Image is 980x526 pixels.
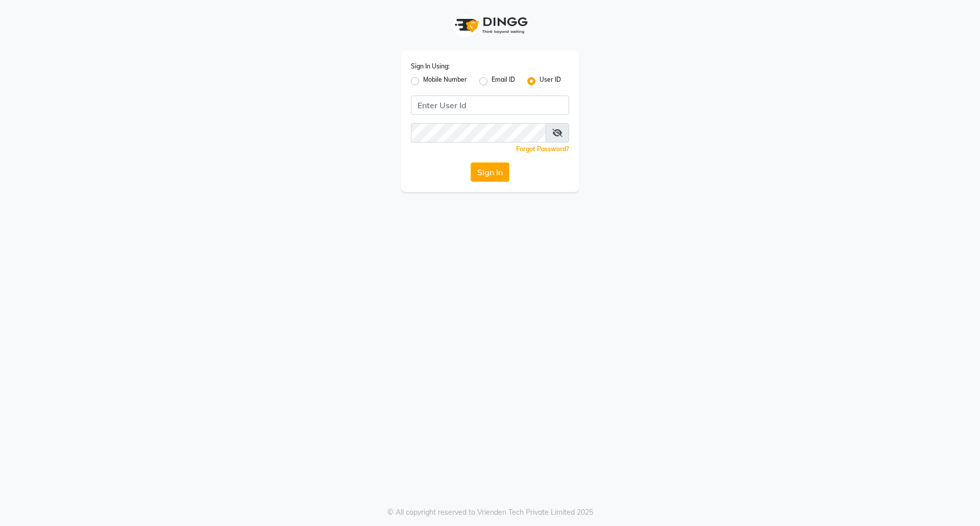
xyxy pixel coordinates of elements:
button: Sign In [471,162,509,182]
label: Sign In Using: [411,62,450,71]
label: Email ID [492,75,515,87]
input: Username [411,123,546,142]
label: Mobile Number [423,75,467,87]
label: User ID [540,75,561,87]
img: logo1.svg [449,10,531,40]
input: Username [411,95,569,115]
a: Forgot Password? [516,145,569,153]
